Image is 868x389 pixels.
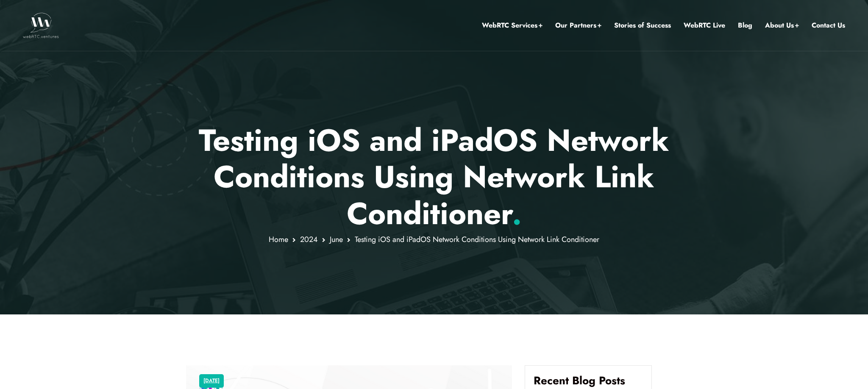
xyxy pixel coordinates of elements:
a: June [330,234,343,245]
a: WebRTC Live [684,20,725,31]
a: Home [269,234,288,245]
a: Our Partners [555,20,601,31]
a: Contact Us [812,20,845,31]
a: About Us [765,20,799,31]
a: [DATE] [203,375,220,386]
p: Testing iOS and iPadOS Network Conditions Using Network Link Conditioner [186,122,682,232]
a: Blog [738,20,752,31]
a: 2024 [300,234,318,245]
a: WebRTC Services [482,20,542,31]
a: Stories of Success [614,20,671,31]
span: . [512,192,522,236]
span: Testing iOS and iPadOS Network Conditions Using Network Link Conditioner [355,234,599,245]
img: WebRTC.ventures [23,13,59,38]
